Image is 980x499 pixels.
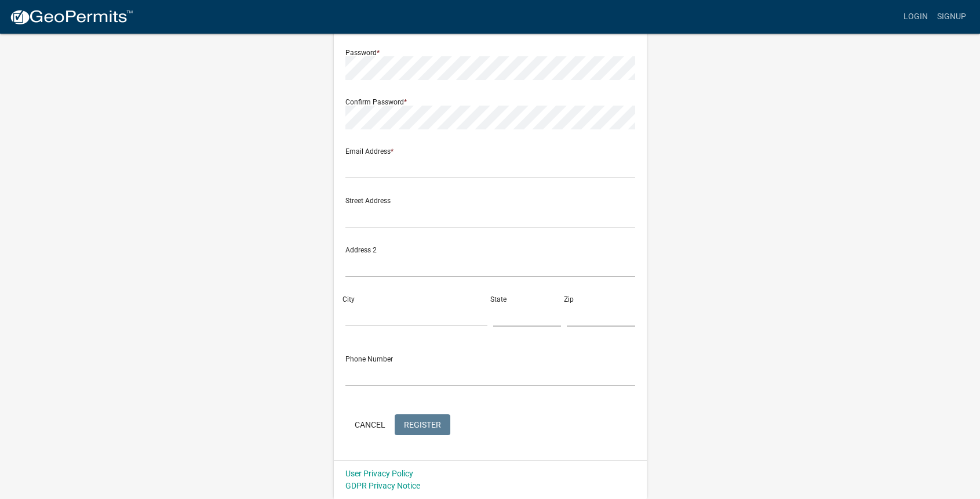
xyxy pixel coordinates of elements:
a: Login [899,6,932,28]
button: Register [395,414,450,435]
a: GDPR Privacy Notice [345,481,420,490]
span: Register [404,420,441,429]
a: Signup [932,6,971,28]
button: Cancel [345,414,395,435]
a: User Privacy Policy [345,469,413,478]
